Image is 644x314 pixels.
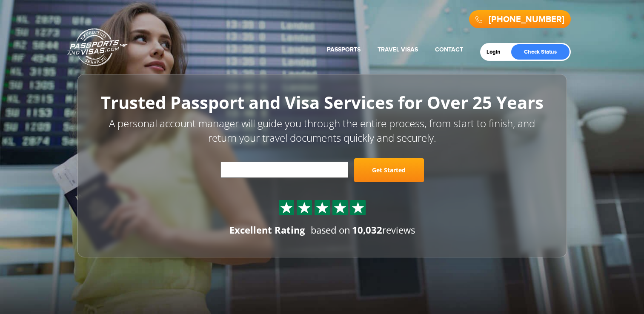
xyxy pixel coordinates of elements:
[354,158,424,182] a: Get Started
[352,223,415,236] span: reviews
[298,201,311,214] img: Sprite St
[487,49,507,55] a: Login
[311,223,350,236] span: based on
[489,14,564,25] a: [PHONE_NUMBER]
[435,46,463,53] a: Contact
[229,223,305,237] div: Excellent Rating
[334,201,346,214] img: Sprite St
[316,201,329,214] img: Sprite St
[97,116,548,146] p: A personal account manager will guide you through the entire process, from start to finish, and r...
[67,28,128,66] a: Passports & [DOMAIN_NAME]
[97,93,548,112] h1: Trusted Passport and Visa Services for Over 25 Years
[327,46,361,53] a: Passports
[352,223,382,236] strong: 10,032
[352,201,364,214] img: Sprite St
[280,201,293,214] img: Sprite St
[511,44,570,60] a: Check Status
[378,46,418,53] a: Travel Visas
